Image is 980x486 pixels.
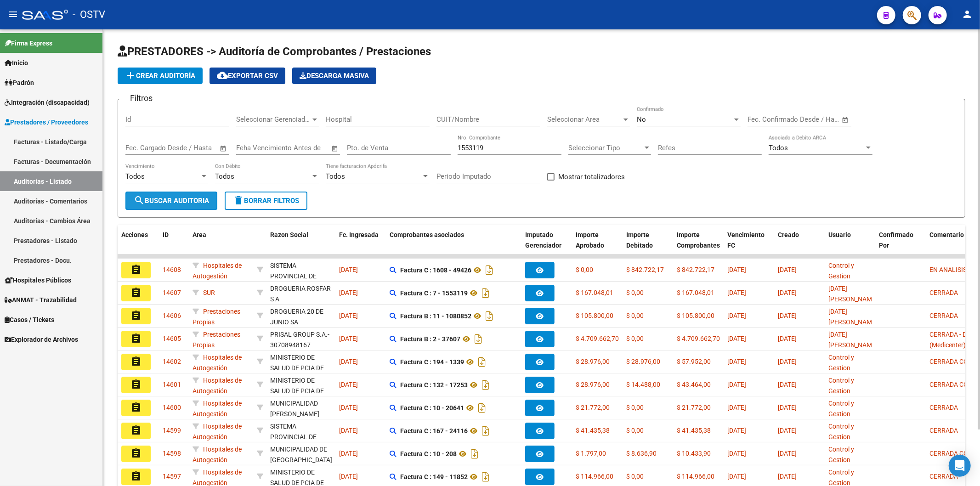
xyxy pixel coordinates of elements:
[339,404,358,411] span: [DATE]
[778,381,797,388] span: [DATE]
[677,335,720,342] span: $ 4.709.662,70
[677,266,714,273] span: $ 842.722,17
[7,9,18,20] mat-icon: menu
[793,115,838,124] input: Fecha fin
[879,231,913,249] span: Confirmado Por
[125,172,145,181] span: Todos
[576,473,613,480] span: $ 114.966,00
[300,72,369,80] span: Descarga Masiva
[193,231,206,238] span: Area
[400,404,464,412] strong: Factura C : 10 - 20641
[339,335,358,342] span: [DATE]
[472,332,484,346] i: Descargar documento
[637,115,646,124] span: No
[121,231,148,238] span: Acciones
[270,375,332,407] div: MINISTERIO DE SALUD DE PCIA DE BSAS
[125,192,217,210] button: Buscar Auditoria
[677,231,720,249] span: Importe Comprobantes
[339,450,358,457] span: [DATE]
[125,72,195,80] span: Crear Auditoría
[130,425,142,436] mat-icon: assignment
[266,225,335,266] datatable-header-cell: Razon Social
[339,427,358,434] span: [DATE]
[218,143,229,154] button: Open calendar
[626,473,644,480] span: $ 0,00
[929,312,958,319] span: CERRADA
[576,450,606,457] span: $ 1.797,00
[292,68,376,84] button: Descarga Masiva
[480,286,492,300] i: Descargar documento
[130,333,142,344] mat-icon: assignment
[5,275,71,285] span: Hospitales Públicos
[774,225,825,266] datatable-header-cell: Creado
[163,231,169,238] span: ID
[130,379,142,390] mat-icon: assignment
[677,404,711,411] span: $ 21.772,00
[828,285,878,303] span: [DATE][PERSON_NAME]
[193,262,242,280] span: Hospitales de Autogestión
[778,266,797,273] span: [DATE]
[125,144,163,152] input: Fecha inicio
[215,172,234,181] span: Todos
[163,266,181,273] span: 14608
[727,473,746,480] span: [DATE]
[626,404,644,411] span: $ 0,00
[339,473,358,480] span: [DATE]
[480,424,492,438] i: Descargar documento
[130,471,142,482] mat-icon: assignment
[769,144,788,152] span: Todos
[727,266,746,273] span: [DATE]
[270,329,332,349] div: - 30708948167
[270,375,332,395] div: - 30626983398
[270,306,332,328] div: DROGUERIA 20 DE JUNIO SA
[778,358,797,365] span: [DATE]
[626,266,664,273] span: $ 842.722,17
[193,377,242,395] span: Hospitales de Autogestión
[673,225,724,266] datatable-header-cell: Importe Comprobantes
[476,355,488,369] i: Descargar documento
[163,473,181,480] span: 14597
[626,358,660,365] span: $ 28.976,00
[193,423,242,441] span: Hospitales de Autogestión
[270,352,332,372] div: - 30626983398
[270,329,328,340] div: PRISAL GROUP S.A.
[949,455,971,477] div: Open Intercom Messenger
[270,306,332,326] div: - 30623456796
[339,289,358,296] span: [DATE]
[270,444,332,465] div: MUNICIPALIDAD DE [GEOGRAPHIC_DATA]
[828,400,859,449] span: Control y Gestion Hospitales Públicos (OSTV)
[778,427,797,434] span: [DATE]
[400,427,468,435] strong: Factura C : 167 - 24116
[233,195,244,206] mat-icon: delete
[193,400,242,418] span: Hospitales de Autogestión
[270,444,332,463] div: - 34999257560
[270,421,332,452] div: SISTEMA PROVINCIAL DE SALUD
[130,310,142,321] mat-icon: assignment
[572,225,623,266] datatable-header-cell: Importe Aprobado
[828,231,851,238] span: Usuario
[125,92,157,105] h3: Filtros
[778,473,797,480] span: [DATE]
[400,312,471,320] strong: Factura B : 11 - 1080852
[727,358,746,365] span: [DATE]
[134,195,145,206] mat-icon: search
[163,335,181,342] span: 14605
[778,404,797,411] span: [DATE]
[875,225,926,266] datatable-header-cell: Confirmado Por
[400,289,468,297] strong: Factura C : 7 - 1553119
[5,334,78,345] span: Explorador de Archivos
[558,171,625,182] span: Mostrar totalizadores
[929,289,958,296] span: CERRADA
[476,401,488,415] i: Descargar documento
[163,381,181,388] span: 14601
[193,308,240,326] span: Prestaciones Propias
[217,70,228,81] mat-icon: cloud_download
[118,68,203,84] button: Crear Auditoría
[828,423,859,472] span: Control y Gestion Hospitales Públicos (OSTV)
[727,427,746,434] span: [DATE]
[189,225,253,266] datatable-header-cell: Area
[778,450,797,457] span: [DATE]
[236,115,311,124] span: Seleccionar Gerenciador
[778,289,797,296] span: [DATE]
[339,358,358,365] span: [DATE]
